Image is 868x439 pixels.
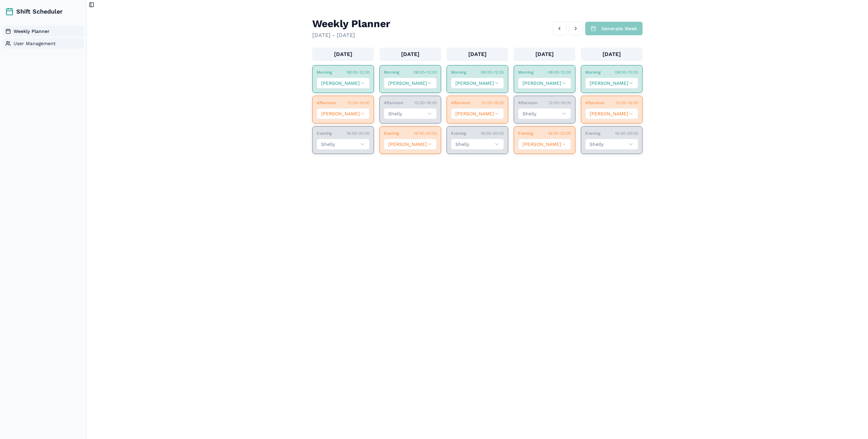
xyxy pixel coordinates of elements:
span: 12:00 - 16:00 [616,100,638,106]
span: Afternoon [317,100,336,106]
span: Evening [585,131,600,136]
span: 12:00 - 16:00 [414,100,437,106]
span: 12:00 - 16:00 [481,100,504,106]
p: [DATE] - [DATE] [312,31,390,39]
span: Afternoon [451,100,470,106]
span: 08:00 - 12:00 [481,70,504,75]
span: Morning [518,70,533,75]
span: 16:00 - 20:00 [548,131,571,136]
span: 16:00 - 20:00 [414,131,437,136]
span: Afternoon [518,100,537,106]
span: 08:00 - 12:00 [414,70,437,75]
span: 08:00 - 12:00 [347,70,370,75]
h3: [DATE] [379,47,441,61]
span: 16:00 - 20:00 [481,131,504,136]
span: Evening [317,131,332,136]
a: Weekly Planner [3,26,84,37]
span: Morning [451,70,466,75]
h3: [DATE] [514,47,575,61]
h3: [DATE] [581,47,643,61]
span: 12:00 - 16:00 [549,100,571,106]
span: User Management [14,40,56,47]
a: User Management [3,38,84,49]
span: Morning [384,70,399,75]
span: Afternoon [585,100,605,106]
span: Evening [451,131,466,136]
h3: [DATE] [312,47,374,61]
span: 16:00 - 20:00 [615,131,638,136]
span: Morning [585,70,600,75]
span: Weekly Planner [14,28,50,35]
span: 08:00 - 12:00 [548,70,571,75]
span: Evening [384,131,399,136]
h1: Weekly Planner [312,18,390,30]
span: 16:00 - 20:00 [347,131,370,136]
span: Evening [518,131,533,136]
span: Shift Scheduler [16,7,63,16]
span: 12:00 - 16:00 [347,100,370,106]
span: Morning [317,70,332,75]
span: 08:00 - 12:00 [615,70,638,75]
span: Afternoon [384,100,403,106]
h3: [DATE] [447,47,508,61]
